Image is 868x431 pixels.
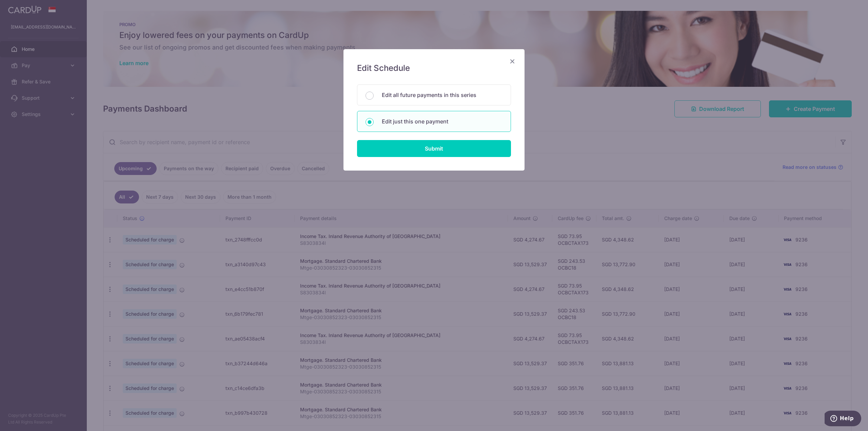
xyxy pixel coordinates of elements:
[825,411,861,428] iframe: Opens a widget where you can find more information
[508,57,516,65] button: Close
[357,140,511,157] input: Submit
[382,91,502,99] p: Edit all future payments in this series
[382,117,502,125] p: Edit just this one payment
[357,63,511,74] h5: Edit Schedule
